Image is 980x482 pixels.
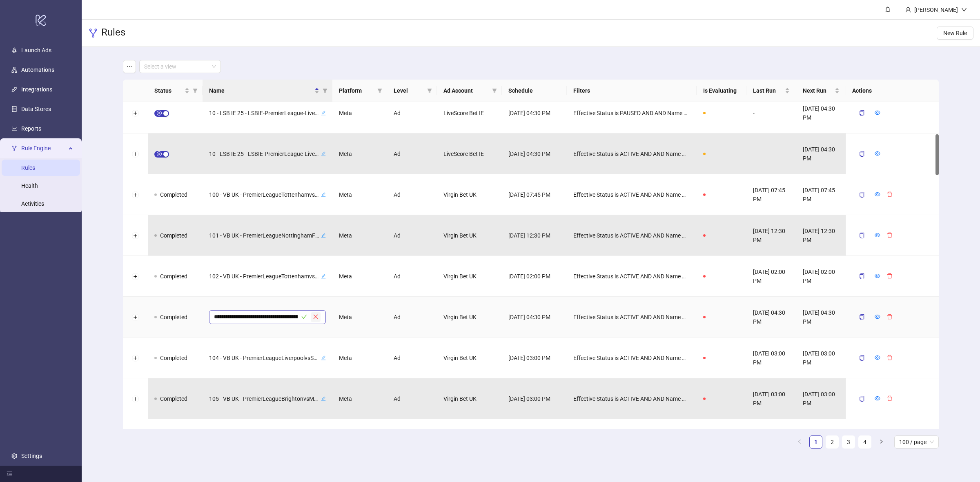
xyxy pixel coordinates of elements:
button: Expand row [132,110,138,117]
li: Previous Page [793,435,806,449]
div: [DATE] 03:00 PM [746,338,796,378]
div: Ad [387,378,437,419]
span: filter [321,84,329,97]
div: [PERSON_NAME] [911,5,961,14]
div: 10 - LSB IE 25 - LSBIE-PremierLeague-LiverpoolvsArsenal - Launch - [DATE]edit [209,108,326,118]
span: 104 - VB UK - PremierLeagueLiverpoolvsSouthampton - Pause - [DATE] [209,353,319,362]
span: filter [191,84,199,97]
span: edit [321,355,326,360]
span: delete [886,191,892,197]
span: eye [874,314,880,320]
button: delete [883,271,895,281]
a: eye [874,355,880,361]
span: bell [885,7,891,12]
span: eye [874,355,880,360]
div: [DATE] 07:45 PM [796,174,846,215]
a: 4 [859,436,871,448]
span: Name [209,86,313,95]
li: 3 [842,435,855,449]
span: filter [376,84,384,97]
span: [DATE] 04:30 PM [508,109,550,118]
span: right [879,439,884,444]
button: Expand row [132,314,138,321]
span: [DATE] 04:30 PM [508,313,550,322]
button: left [793,435,806,449]
div: - [746,133,796,174]
span: filter [193,88,198,93]
button: copy [852,351,871,364]
span: delete [886,314,892,320]
button: copy [852,188,871,201]
button: delete [883,353,895,362]
span: Completed [160,355,187,361]
span: filter [490,84,499,97]
button: copy [852,147,871,160]
span: left [797,439,802,444]
span: edit [321,151,326,156]
div: Ad [387,93,437,133]
th: Actions [846,80,939,102]
span: check [301,314,307,320]
div: [DATE] 12:30 PM [746,215,796,256]
a: Data Stores [21,106,51,112]
button: copy [852,311,871,324]
h3: Rules [101,26,125,40]
span: down [961,7,967,13]
span: 102 - VB UK - PremierLeagueTottenhamvsBournemouth - Pause - [DATE] [209,272,319,281]
a: eye [874,314,880,320]
span: Effective Status is ACTIVE AND AND Name ∋ PremierLeagueBrightonvsManCity AND AND Campaign Name is... [573,394,690,403]
span: 10 - LSB IE 25 - LSBIE-PremierLeague-LiverpoolvsArsenal - Launch - [DATE] [209,109,319,118]
span: eye [874,151,880,156]
div: Meta [332,215,387,256]
span: Completed [160,232,187,239]
span: eye [874,232,880,238]
div: - [746,93,796,133]
button: copy [852,107,871,120]
a: 2 [826,436,838,448]
button: Expand row [132,396,138,402]
div: [DATE] 02:00 PM [746,256,796,297]
div: [DATE] 04:30 PM [796,133,846,174]
span: [DATE] 02:00 PM [508,272,550,281]
button: delete [883,189,895,199]
span: [DATE] 04:30 PM [508,149,550,158]
div: Meta [332,93,387,133]
span: Effective Status is PAUSED AND AND Name ∋ fb-img_LSBIE-PremierLeague-LiverpoolvsArsenal_multisize... [573,109,690,118]
div: 104 - VB UK - PremierLeagueLiverpoolvsSouthampton - Pause - [DATE]edit [209,353,326,363]
button: Expand row [132,151,138,158]
li: 4 [858,435,871,449]
div: Virgin Bet UK [437,419,502,460]
span: delete [886,232,892,238]
th: Next Run [796,80,846,102]
span: fork [88,28,98,38]
div: 100 - VB UK - PremierLeagueTottenhamvsManCity - Pause - [DATE]edit [209,189,326,200]
span: edit [321,111,326,116]
div: LiveScore Bet IE [437,93,502,133]
li: 1 [809,435,822,449]
div: Meta [332,338,387,378]
th: Filters [567,80,697,102]
li: Next Page [875,435,888,449]
span: 100 - VB UK - PremierLeagueTottenhamvsManCity - Pause - [DATE] [209,190,319,199]
span: delete [886,395,892,401]
a: eye [874,110,880,116]
span: eye [874,110,880,116]
span: 100 / page [899,436,934,448]
button: delete [883,230,895,240]
span: ellipsis [127,64,132,69]
span: eye [874,395,880,401]
span: Effective Status is ACTIVE AND AND Name ∋ PremierLeagueLiverpoolvsSouthampton AND AND Campaign Na... [573,353,690,362]
span: Completed [160,273,187,280]
span: Effective Status is ACTIVE AND AND Name ∋ PremierLeagueManUvsArsenal AND AND Campaign Name is WD_... [573,313,690,322]
div: [DATE] 03:00 PM [746,378,796,419]
a: Reports [21,125,41,132]
span: Effective Status is ACTIVE AND AND Name ∋ PremierLeagueTottenhamvsBournemouth AND AND Campaign Na... [573,272,690,281]
span: filter [377,88,382,93]
div: Ad [387,297,437,338]
span: copy [859,273,864,279]
th: Name [203,80,332,102]
a: Health [21,182,38,189]
span: [DATE] 03:00 PM [508,394,550,403]
span: [DATE] 12:30 PM [508,231,550,240]
button: Expand row [132,355,138,362]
